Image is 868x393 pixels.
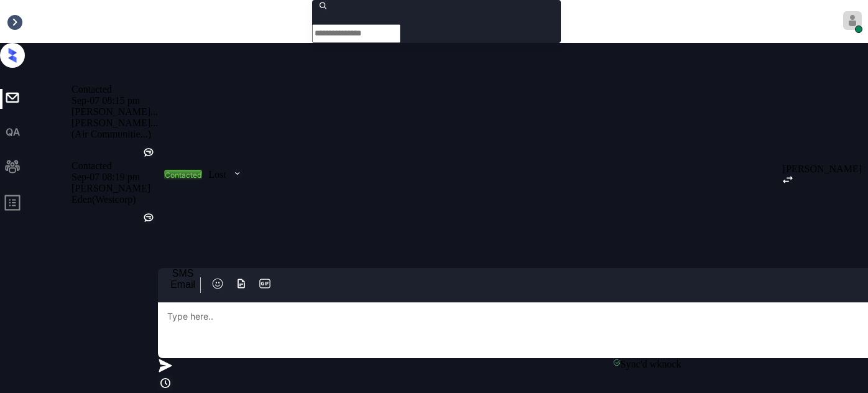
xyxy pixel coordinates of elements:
div: Contacted [72,160,158,172]
div: [PERSON_NAME]... (Air Communitie...) [72,118,158,140]
div: Email [170,279,195,290]
img: icon-zuma [259,277,271,290]
div: [PERSON_NAME] [783,164,862,175]
div: Kelsey was silent [142,211,155,226]
div: Inbox [6,16,29,27]
div: Sep-07 08:19 pm [72,172,158,183]
img: icon-zuma [235,277,247,290]
img: icon-zuma [158,358,173,373]
img: icon-zuma [211,277,224,290]
img: icon-zuma [158,376,173,391]
img: icon-zuma [233,168,242,179]
div: Lost [208,169,226,180]
div: Sep-07 08:15 pm [72,95,158,106]
img: icon-zuma [783,176,793,183]
img: Kelsey was silent [142,211,155,224]
div: [PERSON_NAME]... [72,106,158,118]
div: Contacted [72,84,158,95]
div: Eden (Westcorp) [72,194,158,205]
div: [PERSON_NAME] [72,183,158,194]
span: profile [4,194,21,216]
div: Kelsey was silent [142,146,155,160]
div: Contacted [165,170,201,180]
img: Kelsey was silent [142,146,155,159]
img: avatar [843,11,862,30]
div: SMS [170,268,195,279]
